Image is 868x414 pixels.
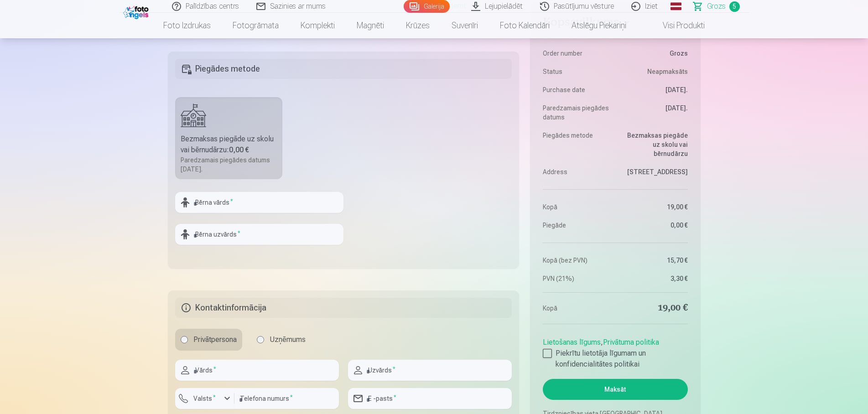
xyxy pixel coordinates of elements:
dd: 0,00 € [620,221,688,230]
h5: Piegādes metode [175,59,512,79]
dt: Order number [543,49,611,58]
label: Uzņēmums [251,329,311,351]
label: Piekrītu lietotāja līgumam un konfidencialitātes politikai [543,348,687,370]
img: /fa1 [123,4,151,19]
dt: Piegādes metode [543,131,611,158]
dd: 19,00 € [620,202,688,212]
h5: Kontaktinformācija [175,298,512,318]
dt: Kopā (bez PVN) [543,256,611,265]
dd: [DATE]. [620,85,688,94]
span: 5 [729,1,740,12]
dd: [STREET_ADDRESS] [620,167,688,176]
dt: Purchase date [543,85,611,94]
dt: Paredzamais piegādes datums [543,103,611,122]
button: Maksāt [543,379,687,400]
dd: [DATE]. [620,103,688,122]
a: Privātuma politika [603,338,659,347]
span: Grozs [707,1,726,12]
input: Uzņēmums [257,336,264,343]
label: Valsts [190,394,219,403]
dt: Kopā [543,202,611,212]
a: Visi produkti [637,13,716,38]
div: Paredzamais piegādes datums [DATE]. [181,155,277,174]
dd: 19,00 € [620,302,688,315]
dt: PVN (21%) [543,274,611,283]
a: Suvenīri [441,13,489,38]
a: Lietošanas līgums [543,338,601,347]
dd: 15,70 € [620,256,688,265]
dt: Status [543,67,611,76]
div: Bezmaksas piegāde uz skolu vai bērnudārzu : [181,134,277,155]
input: Privātpersona [181,336,188,343]
a: Fotogrāmata [222,13,290,38]
dt: Piegāde [543,221,611,230]
dd: Bezmaksas piegāde uz skolu vai bērnudārzu [620,131,688,158]
dd: 3,30 € [620,274,688,283]
dt: Address [543,167,611,176]
a: Foto kalendāri [489,13,561,38]
button: Valsts* [175,388,234,409]
div: , [543,333,687,370]
a: Magnēti [346,13,395,38]
label: Privātpersona [175,329,242,351]
span: Neapmaksāts [647,67,688,76]
a: Komplekti [290,13,346,38]
dd: Grozs [620,49,688,58]
a: Foto izdrukas [152,13,222,38]
a: Atslēgu piekariņi [561,13,637,38]
dt: Kopā [543,302,611,315]
a: Krūzes [395,13,441,38]
b: 0,00 € [229,145,249,154]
